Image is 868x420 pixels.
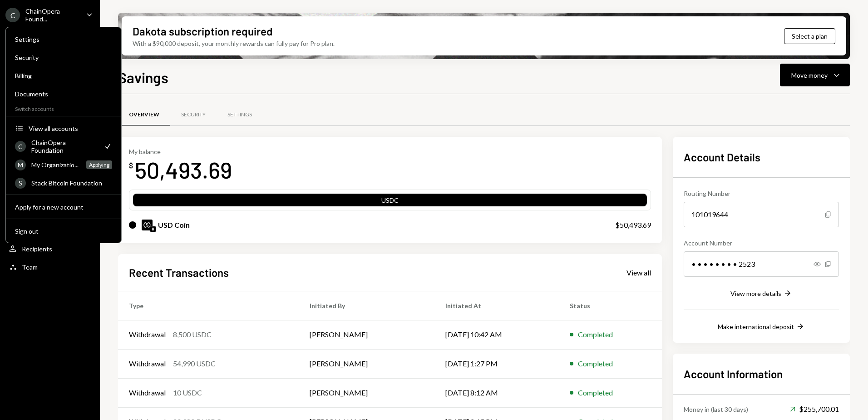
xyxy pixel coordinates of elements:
[170,103,217,126] a: Security
[10,223,118,240] button: Sign out
[31,139,98,154] div: ChainOpera Foundation
[10,120,118,137] button: View all accounts
[129,329,166,340] div: Withdrawal
[10,85,118,102] a: Documents
[129,148,232,155] div: My balance
[133,195,647,208] div: USDC
[626,268,651,277] div: View all
[10,175,118,191] a: SStack Bitcoin Foundation
[15,160,26,170] div: M
[10,49,118,65] a: Security
[5,259,94,275] a: Team
[10,31,118,47] a: Settings
[299,378,434,407] td: [PERSON_NAME]
[129,265,229,280] h2: Recent Transactions
[22,263,38,271] div: Team
[684,150,839,165] h2: Account Details
[299,349,434,378] td: [PERSON_NAME]
[173,387,202,398] div: 10 USDC
[626,267,651,277] a: View all
[15,35,112,43] div: Settings
[15,141,26,152] div: C
[118,68,168,86] h1: Savings
[684,405,748,414] div: Money in (last 30 days)
[22,245,52,253] div: Recipients
[227,111,252,119] div: Settings
[684,366,839,381] h2: Account Information
[25,7,79,23] div: ChainOpera Found...
[135,155,232,184] div: 50,493.69
[790,404,839,415] div: $255,700.01
[15,227,112,235] div: Sign out
[15,90,112,98] div: Documents
[118,103,170,126] a: Overview
[15,54,112,61] div: Security
[217,103,263,126] a: Settings
[559,291,662,320] th: Status
[718,322,805,332] button: Make international deposit
[15,178,26,189] div: S
[142,220,153,230] img: USDC
[730,289,792,299] button: View more details
[133,24,272,39] div: Dakota subscription required
[10,199,118,215] button: Apply for a new account
[15,203,112,211] div: Apply for a new account
[129,387,166,398] div: Withdrawal
[173,358,216,369] div: 54,990 USDC
[434,349,559,378] td: [DATE] 1:27 PM
[578,329,613,340] div: Completed
[684,189,839,198] div: Routing Number
[791,70,828,80] div: Move money
[784,28,835,44] button: Select a plan
[31,179,112,187] div: Stack Bitcoin Foundation
[6,104,121,112] div: Switch accounts
[173,329,212,340] div: 8,500 USDC
[615,220,651,230] div: $50,493.69
[31,161,81,169] div: My Organizatio...
[29,125,112,132] div: View all accounts
[15,72,112,80] div: Billing
[10,156,118,173] a: MMy Organizatio...Applying
[299,291,434,320] th: Initiated By
[434,291,559,320] th: Initiated At
[730,290,781,297] div: View more details
[181,111,206,119] div: Security
[129,111,159,119] div: Overview
[118,291,299,320] th: Type
[133,39,335,48] div: With a $90,000 deposit, your monthly rewards can fully pay for Pro plan.
[684,238,839,248] div: Account Number
[434,320,559,349] td: [DATE] 10:42 AM
[158,220,190,230] div: USD Coin
[578,358,613,369] div: Completed
[684,251,839,277] div: • • • • • • • • 2523
[129,358,166,369] div: Withdrawal
[150,226,156,232] img: ethereum-mainnet
[780,64,850,86] button: Move money
[299,320,434,349] td: [PERSON_NAME]
[718,323,794,330] div: Make international deposit
[129,161,133,170] div: $
[5,240,94,257] a: Recipients
[5,8,20,22] div: C
[684,202,839,227] div: 101019644
[578,387,613,398] div: Completed
[434,378,559,407] td: [DATE] 8:12 AM
[10,67,118,84] a: Billing
[86,160,112,169] div: Applying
